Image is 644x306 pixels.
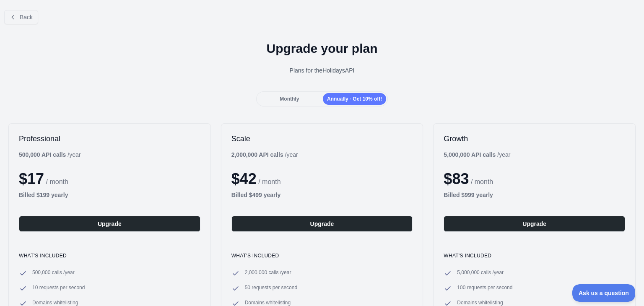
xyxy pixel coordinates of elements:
b: 5,000,000 API calls [444,151,496,158]
span: $ 83 [444,170,469,187]
span: $ 42 [231,170,257,187]
div: / year [444,150,510,159]
h2: Scale [231,134,413,144]
iframe: Toggle Customer Support [572,284,636,302]
h2: Growth [444,134,625,144]
b: 2,000,000 API calls [231,151,283,158]
div: / year [231,150,298,159]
